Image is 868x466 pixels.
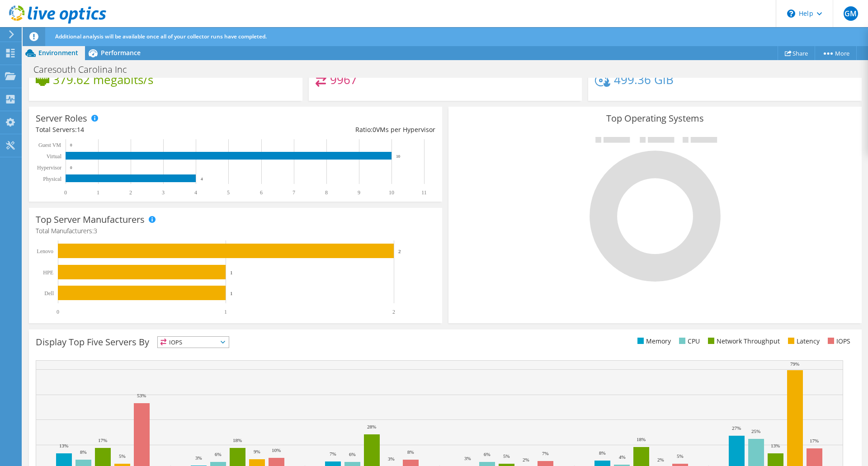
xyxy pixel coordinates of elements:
[224,309,227,315] text: 1
[53,75,153,85] h4: 379.62 megabits/s
[542,451,549,456] text: 7%
[37,165,61,171] text: Hypervisor
[396,154,401,159] text: 10
[751,428,760,434] text: 25%
[97,189,99,196] text: 1
[330,451,336,457] text: 7%
[732,425,741,431] text: 27%
[503,453,510,459] text: 5%
[523,457,529,462] text: 2%
[614,75,674,85] h4: 499.36 GiB
[215,452,222,457] text: 6%
[706,336,780,346] li: Network Throughput
[36,215,145,225] h3: Top Server Manufacturers
[59,443,68,448] text: 13%
[38,48,78,57] span: Environment
[349,452,356,457] text: 6%
[619,454,626,460] text: 4%
[129,189,132,196] text: 2
[815,46,857,60] a: More
[389,189,394,196] text: 10
[599,450,606,456] text: 8%
[70,165,72,170] text: 0
[43,176,61,182] text: Physical
[194,189,197,196] text: 4
[80,449,87,455] text: 8%
[137,393,146,398] text: 53%
[55,33,267,40] span: Additional analysis will be available once all of your collector runs have completed.
[635,336,671,346] li: Memory
[236,125,435,135] div: Ratio: VMs per Hypervisor
[158,337,229,348] span: IOPS
[230,291,233,296] text: 1
[195,455,202,461] text: 3%
[778,46,815,60] a: Share
[844,6,858,21] span: GM
[367,424,376,429] text: 28%
[43,269,53,276] text: HPE
[373,125,376,134] span: 0
[464,456,471,461] text: 3%
[64,189,67,196] text: 0
[119,453,126,459] text: 5%
[260,189,263,196] text: 6
[392,309,395,315] text: 2
[44,290,54,297] text: Dell
[37,248,53,254] text: Lenovo
[325,189,328,196] text: 8
[77,125,84,134] span: 14
[101,48,141,57] span: Performance
[677,336,700,346] li: CPU
[70,143,72,147] text: 0
[810,438,819,443] text: 17%
[36,125,236,135] div: Total Servers:
[455,113,855,123] h3: Top Operating Systems
[407,449,414,455] text: 8%
[57,309,59,315] text: 0
[29,65,141,75] h1: Caresouth Carolina Inc
[38,142,61,148] text: Guest VM
[398,249,401,254] text: 2
[826,336,850,346] li: IOPS
[162,189,165,196] text: 3
[36,226,435,236] h4: Total Manufacturers:
[790,361,799,367] text: 79%
[272,447,281,453] text: 10%
[94,226,97,235] span: 3
[233,438,242,443] text: 18%
[254,449,260,454] text: 9%
[330,75,357,85] h4: 9967
[421,189,427,196] text: 11
[388,456,395,461] text: 3%
[230,270,233,275] text: 1
[637,437,646,442] text: 18%
[292,189,295,196] text: 7
[47,153,62,160] text: Virtual
[358,189,360,196] text: 9
[771,443,780,448] text: 13%
[201,177,203,181] text: 4
[657,457,664,462] text: 2%
[787,9,795,18] svg: \n
[677,453,684,459] text: 5%
[36,113,87,123] h3: Server Roles
[227,189,230,196] text: 5
[786,336,820,346] li: Latency
[98,438,107,443] text: 17%
[484,452,491,457] text: 6%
